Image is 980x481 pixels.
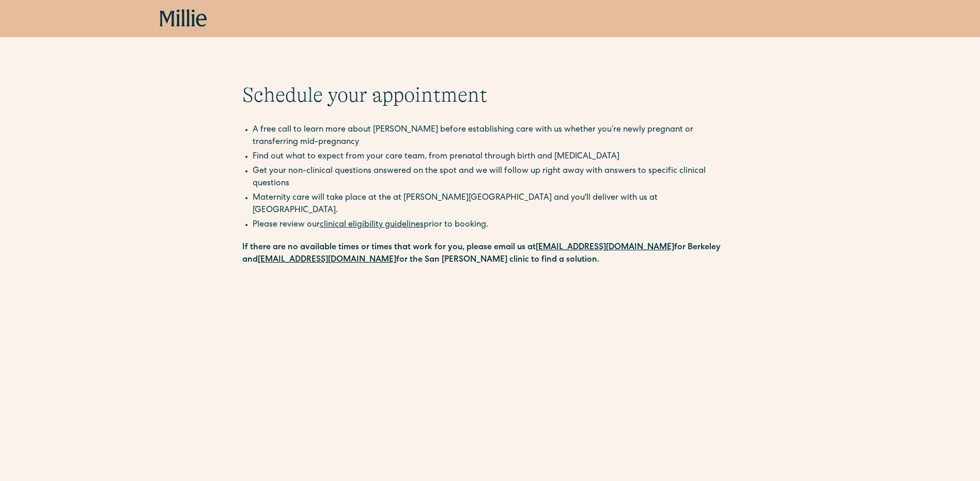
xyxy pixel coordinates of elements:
a: [EMAIL_ADDRESS][DOMAIN_NAME] [536,244,674,252]
li: Maternity care will take place at the at [PERSON_NAME][GEOGRAPHIC_DATA] and you'll deliver with u... [253,192,738,217]
a: [EMAIL_ADDRESS][DOMAIN_NAME] [258,256,396,264]
h1: Schedule your appointment [242,83,738,107]
li: Find out what to expect from your care team, from prenatal through birth and [MEDICAL_DATA] [253,151,738,163]
li: A free call to learn more about [PERSON_NAME] before establishing care with us whether you’re new... [253,124,738,149]
a: clinical eligibility guidelines [320,221,424,229]
li: Get your non-clinical questions answered on the spot and we will follow up right away with answer... [253,165,738,190]
li: Please review our prior to booking. [253,219,738,231]
strong: for the San [PERSON_NAME] clinic to find a solution. [396,256,599,264]
strong: If there are no available times or times that work for you, please email us at [242,244,536,252]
